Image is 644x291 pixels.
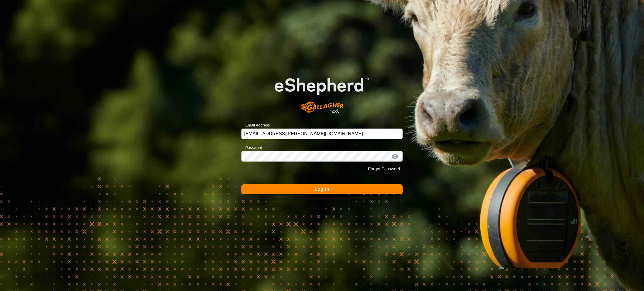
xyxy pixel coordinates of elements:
button: Log In [241,184,402,194]
label: Email Address [241,122,270,128]
input: Email Address [241,129,402,139]
label: Password [241,145,262,151]
a: Forgot Password [368,167,400,171]
img: E-shepherd Logo [258,65,386,119]
span: Log In [315,187,329,192]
